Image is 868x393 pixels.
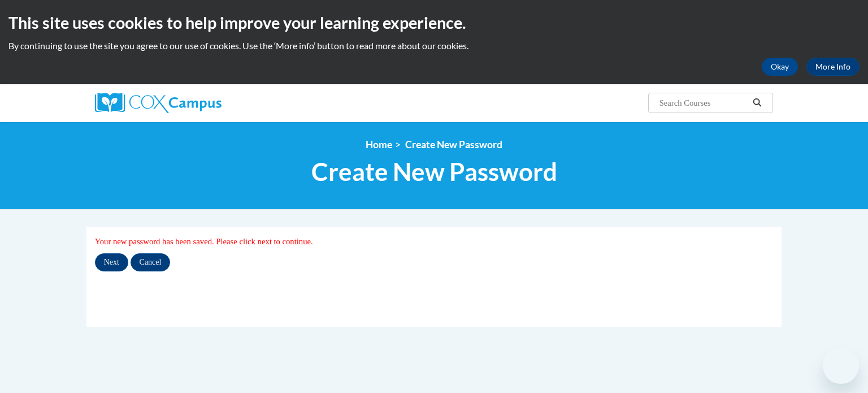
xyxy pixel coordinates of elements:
[806,58,860,76] a: More Info
[8,11,860,34] h2: This site uses cookies to help improve your learning experience.
[762,58,798,76] button: Okay
[405,139,502,150] span: Create New Password
[658,96,749,110] input: Search Courses
[366,139,392,150] a: Home
[823,348,859,384] iframe: Button to launch messaging window
[95,237,313,246] span: Your new password has been saved. Please click next to continue.
[311,157,557,187] span: Create New Password
[131,253,171,271] input: Cancel
[95,93,310,113] a: Cox Campus
[8,40,860,52] p: By continuing to use the site you agree to our use of cookies. Use the ‘More info’ button to read...
[749,96,766,110] button: Search
[95,93,222,113] img: Cox Campus
[95,253,128,271] input: Next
